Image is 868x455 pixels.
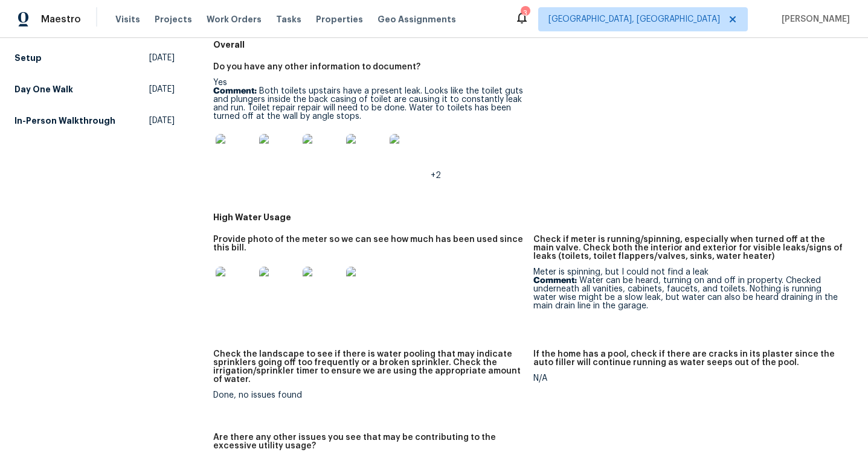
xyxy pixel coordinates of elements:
[533,276,844,310] p: Water can be heard, turning on and off in property. Checked underneath all vanities, cabinets, fa...
[533,374,844,383] div: N/A
[213,87,257,95] b: Comment:
[213,235,524,252] h5: Provide photo of the meter so we can see how much has been used since this bill.
[207,13,262,25] span: Work Orders
[115,13,140,25] span: Visits
[533,268,844,310] div: Meter is spinning, but I could not find a leak
[155,13,192,25] span: Projects
[14,110,175,132] a: In-Person Walkthrough[DATE]
[14,83,73,95] h5: Day One Walk
[777,13,850,25] span: [PERSON_NAME]
[378,13,456,25] span: Geo Assignments
[149,115,175,127] span: [DATE]
[533,350,844,367] h5: If the home has a pool, check if there are cracks in its plaster since the auto filler will conti...
[213,87,524,121] p: Both toilets upstairs have a present leak. Looks like the toilet guts and plungers inside the bac...
[548,13,720,25] span: [GEOGRAPHIC_DATA], [GEOGRAPHIC_DATA]
[213,78,524,180] div: Yes
[213,350,524,384] h5: Check the landscape to see if there is water pooling that may indicate sprinklers going off too f...
[149,52,175,64] span: [DATE]
[431,171,441,180] span: +2
[213,63,420,71] h5: Do you have any other information to document?
[14,52,42,64] h5: Setup
[521,7,529,19] div: 3
[213,39,854,51] h5: Overall
[149,83,175,95] span: [DATE]
[14,78,175,100] a: Day One Walk[DATE]
[14,115,115,127] h5: In-Person Walkthrough
[213,433,524,450] h5: Are there any other issues you see that may be contributing to the excessive utility usage?
[14,47,175,69] a: Setup[DATE]
[316,13,363,25] span: Properties
[41,13,81,25] span: Maestro
[276,15,301,24] span: Tasks
[213,391,524,399] div: Done, no issues found
[213,211,854,223] h5: High Water Usage
[533,276,577,285] b: Comment:
[533,235,844,261] h5: Check if meter is running/spinning, especially when turned off at the main valve. Check both the ...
